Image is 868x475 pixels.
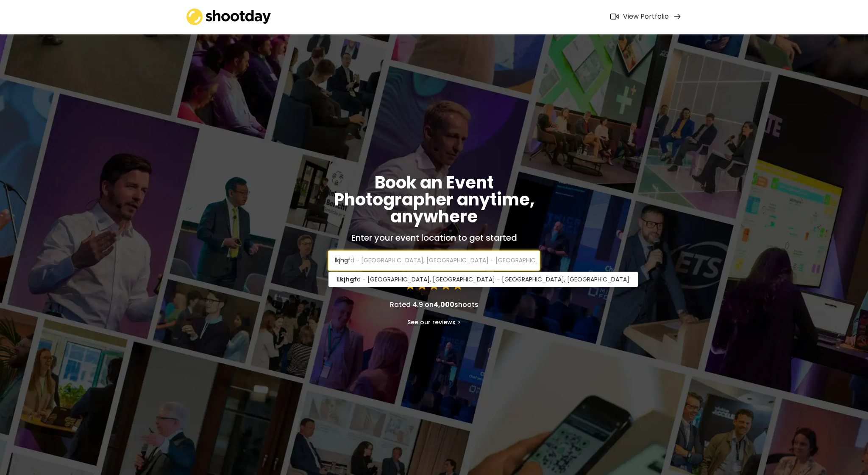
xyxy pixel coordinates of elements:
div: See our reviews > [407,318,461,327]
p: d - [GEOGRAPHIC_DATA], [GEOGRAPHIC_DATA] - [GEOGRAPHIC_DATA], [GEOGRAPHIC_DATA] [328,274,638,285]
h1: Book an Event Photographer anytime, anywhere [328,174,540,225]
div: Rated 4.9 on shoots [390,300,479,310]
h2: Enter your event location to get started [351,233,517,242]
input: Enter city or location [328,250,540,271]
strong: Lkjhgf [337,275,357,284]
strong: 4,000 [434,300,454,309]
div: View Portfolio [623,12,669,21]
img: shootday_logo.png [186,8,271,25]
img: Icon%20feather-video%402x.png [610,14,619,20]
